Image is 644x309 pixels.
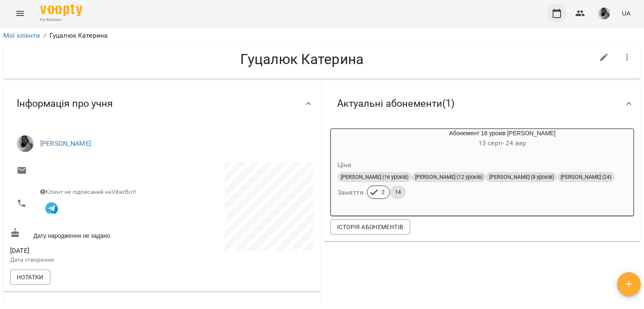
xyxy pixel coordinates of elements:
button: Історія абонементів [330,219,410,234]
a: [PERSON_NAME] [40,139,91,147]
li: / [44,31,46,41]
span: 13 серп - 24 вер [478,139,526,147]
a: Мої клієнти [3,31,40,39]
div: Абонемент 16 уроків [PERSON_NAME] [371,129,634,149]
span: [PERSON_NAME] (24) [557,173,615,181]
span: Актуальні абонементи ( 1 ) [337,97,454,110]
img: e5293e2da6ed50ac3e3312afa6d7e185.jpg [598,8,610,19]
h4: Гуцалюк Катерина [10,51,594,68]
button: Menu [10,3,30,23]
span: Інформація про учня [17,97,113,110]
span: [PERSON_NAME] (16 уроків) [338,173,412,181]
span: 2 [377,188,390,196]
button: UA [618,5,634,21]
span: Нотатки [17,272,44,282]
img: Telegram [45,202,58,215]
span: Клієнт не підписаний на ViberBot! [40,188,136,195]
div: Абонемент 16 уроків Парне Дорослі [331,129,371,149]
span: Історія абонементів [337,222,403,232]
div: Актуальні абонементи(1) [324,82,641,125]
span: [DATE] [10,246,160,256]
h6: Ціна [338,159,352,171]
span: 14 [390,188,406,196]
button: Нотатки [10,270,50,285]
button: Абонемент 16 уроків [PERSON_NAME]13 серп- 24 верЦіна[PERSON_NAME] (16 уроків)[PERSON_NAME] (12 ур... [331,129,634,209]
img: Ліза Пилипенко [17,135,34,152]
nav: breadcrumb [3,31,641,41]
p: Гуцалюк Катерина [49,31,108,41]
h6: Заняття [338,187,364,198]
span: UA [622,9,631,18]
span: For Business [40,17,82,23]
button: Клієнт підписаний на VooptyBot [40,196,63,219]
div: Дату народження не задано [8,226,162,242]
span: [PERSON_NAME] (8 уроків) [486,173,557,181]
span: [PERSON_NAME] (12 уроків) [412,173,486,181]
div: Інформація про учня [3,82,320,125]
img: Voopty Logo [40,4,82,16]
p: Дата створення [10,256,160,264]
